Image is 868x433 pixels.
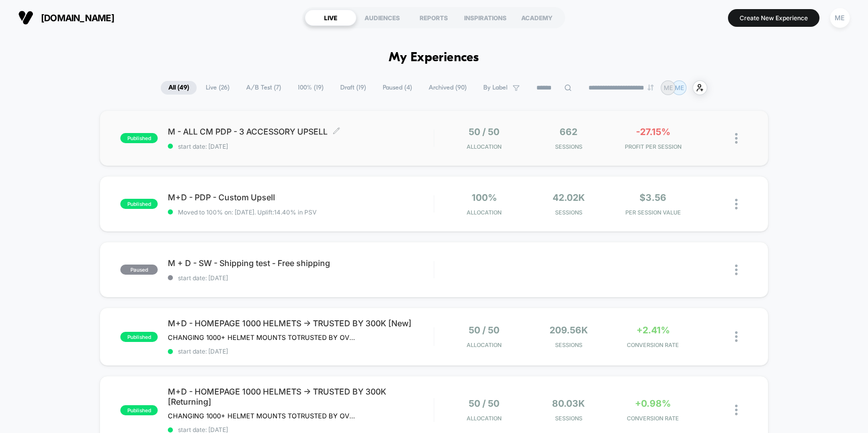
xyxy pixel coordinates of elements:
[613,415,693,422] span: CONVERSION RATE
[469,398,499,409] span: 50 / 50
[168,143,433,150] span: start date: [DATE]
[636,126,670,137] span: -27.15%
[18,10,33,25] img: Visually logo
[120,133,158,143] span: published
[168,318,433,328] span: M+D - HOMEPAGE 1000 HELMETS -> TRUSTED BY 300K [New]
[469,126,499,137] span: 50 / 50
[168,386,433,407] span: M+D - HOMEPAGE 1000 HELMETS -> TRUSTED BY 300K [Returning]
[198,81,237,95] span: Live ( 26 )
[529,415,608,422] span: Sessions
[168,126,433,137] span: M - ALL CM PDP - 3 ACCESSORY UPSELL
[120,332,158,342] span: published
[472,192,497,203] span: 100%
[529,143,608,150] span: Sessions
[120,199,158,209] span: published
[664,84,673,92] p: ME
[613,341,693,349] span: CONVERSION RATE
[467,209,501,216] span: Allocation
[560,126,577,137] span: 662
[550,325,588,335] span: 209.56k
[553,192,585,203] span: 42.02k
[613,209,693,216] span: PER SESSION VALUE
[168,333,355,341] span: CHANGING 1000+ HELMET MOUNTS TOTRUSTED BY OVER 300,000 RIDERS ON HOMEPAGE DESKTOP AND MOBILE
[467,143,501,150] span: Allocation
[168,258,433,268] span: M + D - SW - Shipping test - Free shipping
[613,143,693,150] span: PROFIT PER SESSION
[389,51,479,65] h1: My Experiences
[161,81,197,95] span: All ( 49 )
[41,13,114,23] span: [DOMAIN_NAME]
[168,192,433,202] span: M+D - PDP - Custom Upsell
[735,265,738,275] img: close
[168,348,433,355] span: start date: [DATE]
[552,398,585,409] span: 80.03k
[408,10,460,26] div: REPORTS
[168,274,433,282] span: start date: [DATE]
[511,10,563,26] div: ACADEMY
[636,325,670,335] span: +2.41%
[305,10,356,26] div: LIVE
[467,341,501,349] span: Allocation
[648,84,654,91] img: end
[178,208,316,216] span: Moved to 100% on: [DATE] . Uplift: 14.40% in PSV
[120,405,158,415] span: published
[529,341,608,349] span: Sessions
[735,405,738,415] img: close
[635,398,671,409] span: +0.98%
[735,133,738,144] img: close
[728,9,819,27] button: Create New Experience
[333,81,374,95] span: Draft ( 19 )
[675,84,684,92] p: ME
[735,331,738,342] img: close
[735,199,738,209] img: close
[467,415,501,422] span: Allocation
[639,192,666,203] span: $3.56
[15,10,117,26] button: [DOMAIN_NAME]
[830,8,850,28] div: ME
[375,81,420,95] span: Paused ( 4 )
[469,325,499,335] span: 50 / 50
[168,412,355,420] span: CHANGING 1000+ HELMET MOUNTS TOTRUSTED BY OVER 300,000 RIDERS ON HOMEPAGE DESKTOP AND MOBILERETUR...
[239,81,289,95] span: A/B Test ( 7 )
[827,8,853,28] button: ME
[421,81,474,95] span: Archived ( 90 )
[290,81,331,95] span: 100% ( 19 )
[356,10,408,26] div: AUDIENCES
[120,265,158,275] span: paused
[483,84,508,92] span: By Label
[529,209,608,216] span: Sessions
[460,10,511,26] div: INSPIRATIONS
